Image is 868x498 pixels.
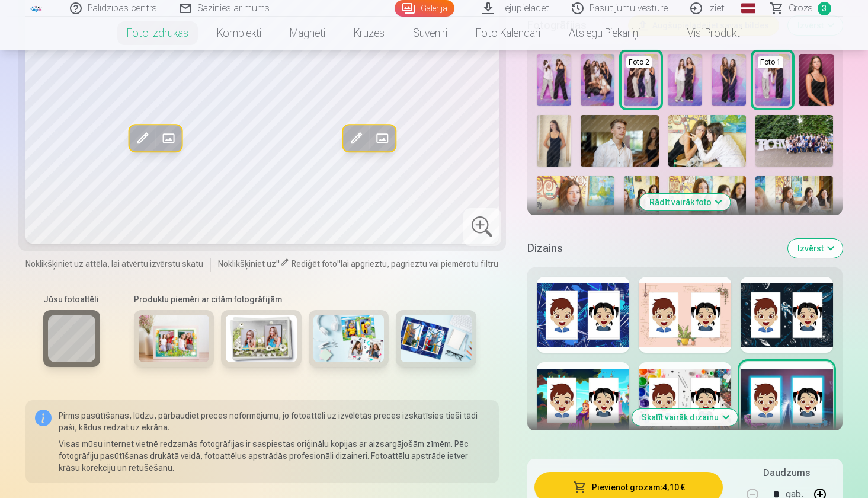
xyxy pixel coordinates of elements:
img: /fa1 [30,5,43,12]
h5: Daudzums [763,466,810,480]
button: Skatīt vairāk dizainu [632,409,738,426]
a: Foto izdrukas [113,17,203,50]
a: Visi produkti [654,17,756,50]
button: Rādīt vairāk foto [640,194,731,210]
div: Foto 2 [626,56,652,68]
span: lai apgrieztu, pagrieztu vai piemērotu filtru [341,258,498,268]
a: Suvenīri [399,17,462,50]
span: " [337,258,341,268]
span: Noklikšķiniet uz [218,258,276,268]
a: Komplekti [203,17,276,50]
a: Magnēti [276,17,339,50]
a: Atslēgu piekariņi [555,17,654,50]
span: Noklikšķiniet uz attēla, lai atvērtu izvērstu skatu [25,257,203,269]
h5: Dizains [527,240,779,257]
button: Izvērst [788,239,843,258]
p: Pirms pasūtīšanas, lūdzu, pārbaudiet preces noformējumu, jo fotoattēli uz izvēlētās preces izskat... [59,409,489,433]
p: Visas mūsu internet vietnē redzamās fotogrāfijas ir saspiestas oriģinālu kopijas ar aizsargājošām... [59,438,489,473]
span: Rediģēt foto [292,258,337,268]
span: 3 [818,2,831,15]
span: Grozs [789,1,813,15]
h6: Produktu piemēri ar citām fotogrāfijām [129,293,481,305]
div: Foto 1 [758,56,783,68]
span: " [276,258,280,268]
a: Foto kalendāri [462,17,555,50]
a: Krūzes [339,17,399,50]
h6: Jūsu fotoattēli [43,293,100,305]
